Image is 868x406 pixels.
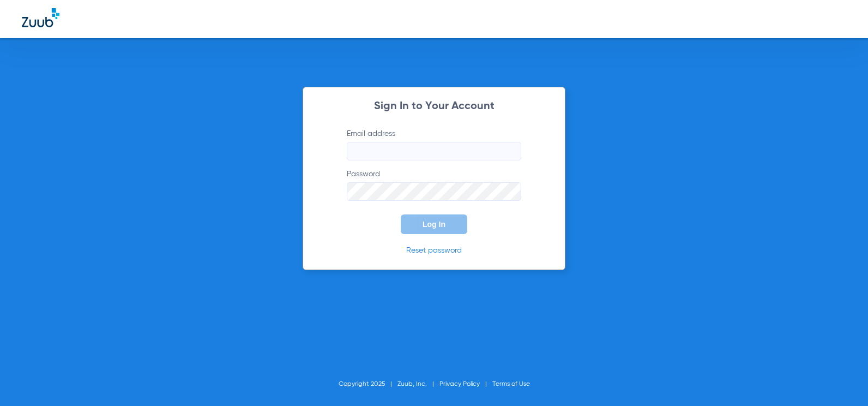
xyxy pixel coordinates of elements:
button: Log In [401,214,467,234]
label: Password [347,169,521,201]
span: Log In [423,220,445,229]
a: Reset password [406,247,462,254]
li: Copyright 2025 [339,379,397,390]
a: Terms of Use [492,381,530,387]
label: Email address [347,128,521,160]
li: Zuub, Inc. [397,379,439,390]
h2: Sign In to Your Account [330,101,538,112]
input: Password [347,182,521,201]
a: Privacy Policy [439,381,480,387]
input: Email address [347,142,521,160]
img: Zuub Logo [22,8,59,27]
